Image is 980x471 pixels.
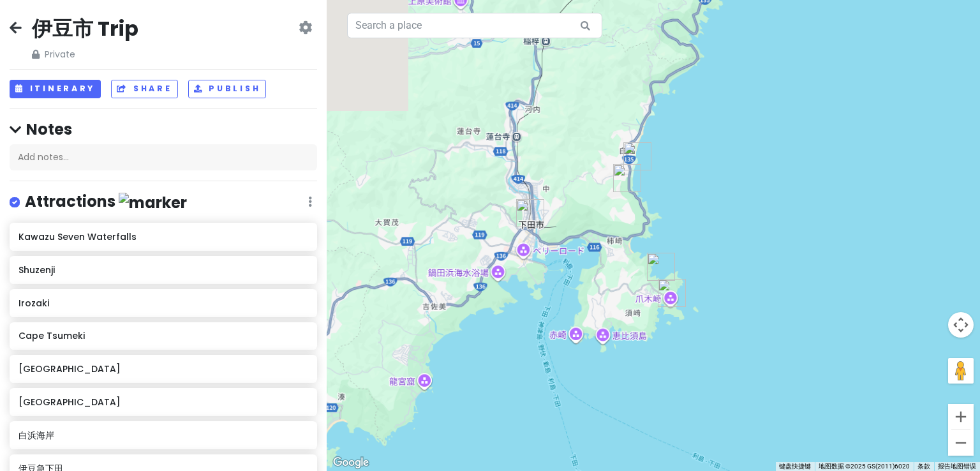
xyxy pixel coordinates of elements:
h6: Irozaki [19,297,308,309]
button: Share [111,80,177,98]
img: Google [330,454,372,471]
div: Kujuppama Beach [647,253,675,281]
input: Search a place [347,13,602,38]
h6: [GEOGRAPHIC_DATA] [19,363,308,375]
button: 将街景小人拖到地图上以打开街景 [948,358,974,384]
div: 伊豆急下田 [516,199,544,227]
img: marker [119,193,187,213]
a: 条款（在新标签页中打开） [917,463,930,470]
button: Itinerary [10,80,101,98]
h2: 伊豆市 Trip [32,15,138,42]
button: 键盘快捷键 [779,462,811,471]
h6: Kawazu Seven Waterfalls [19,231,308,243]
a: 在 Google 地图中打开此区域（会打开一个新窗口） [330,454,372,471]
h6: [GEOGRAPHIC_DATA] [19,396,308,408]
h6: Shuzenji [19,264,308,276]
div: 白浜海岸 [623,142,651,170]
h4: Attractions [25,191,187,213]
button: 缩小 [948,430,974,456]
button: Publish [188,80,267,98]
button: 放大 [948,404,974,430]
h4: Notes [10,119,317,139]
a: 报告地图错误 [938,463,976,470]
div: 伊豆急酒店 [613,164,641,192]
span: 地图数据 ©2025 GS(2011)6020 [819,463,910,470]
button: 地图镜头控件 [948,312,974,338]
div: Add notes... [10,144,317,171]
h6: Cape Tsumeki [19,330,308,341]
div: Cape Tsumeki [658,279,686,307]
span: Private [32,47,138,61]
h6: 白浜海岸 [19,430,308,441]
